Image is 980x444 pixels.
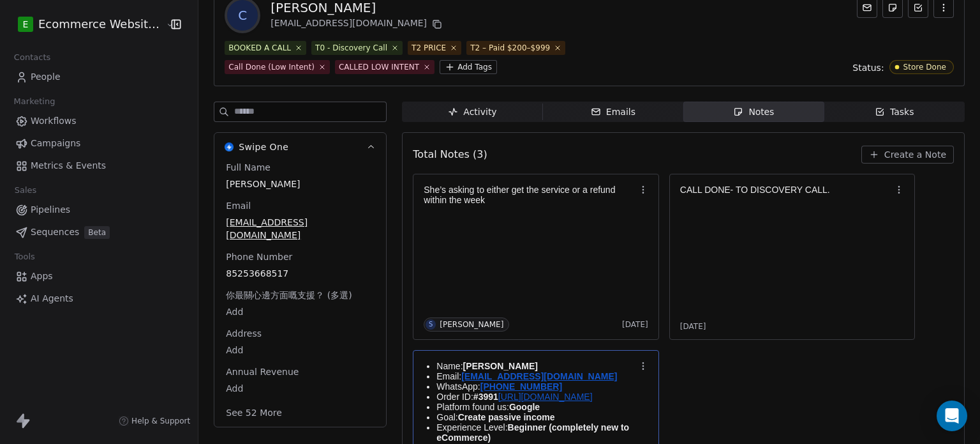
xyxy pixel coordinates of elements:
span: Email [223,199,253,212]
span: 你最關心邊方面嘅支援？ (多選) [223,289,354,302]
div: T0 - Discovery Call [315,42,387,54]
span: Sequences [31,226,79,239]
div: Call Done (Low Intent) [228,61,315,73]
span: Create a Note [884,148,946,161]
p: Goal: [436,412,635,422]
div: [EMAIL_ADDRESS][DOMAIN_NAME] [271,17,445,32]
span: Address [223,327,264,340]
button: Add Tags [440,60,497,74]
div: Store Done [903,63,946,72]
div: Emails [591,105,635,119]
a: [PHONE_NUMBER] [480,381,562,392]
span: [DATE] [622,319,648,330]
div: T2 – Paid $200–$999 [470,42,550,54]
span: People [31,70,61,84]
p: CALL DONE- TO DISCOVERY CALL. [680,185,892,195]
span: Add [226,305,375,318]
span: Sales [9,181,42,200]
p: Platform found us: [436,402,635,412]
span: Ecommerce Website Builder [38,16,163,33]
a: Apps [10,266,188,287]
span: Tools [9,247,40,266]
span: Annual Revenue [223,365,301,378]
span: Add [226,382,375,395]
a: Help & Support [119,416,190,426]
img: Swipe One [225,142,234,151]
div: Activity [448,105,496,119]
span: [DATE] [680,321,706,332]
span: AI Agents [31,292,73,305]
button: Swipe OneSwipe One [214,133,386,161]
span: Beta [84,226,110,239]
span: Status: [852,61,884,74]
div: BOOKED A CALL [228,42,291,54]
span: Pipelines [31,203,70,217]
span: Marketing [8,92,61,111]
span: Add [226,344,375,356]
div: CALLED LOW INTENT [339,61,419,73]
button: EEcommerce Website Builder [15,13,157,35]
a: People [10,66,188,88]
button: See 52 More [218,401,290,424]
p: She’s asking to either get the service or a refund within the week [424,185,635,205]
strong: Beginner (completely new to eCommerce) [436,422,632,443]
p: Email: [436,371,635,381]
p: WhatsApp: [436,381,635,392]
span: Full Name [223,161,273,174]
strong: #3991 [473,392,498,402]
a: Campaigns [10,133,188,154]
a: [URL][DOMAIN_NAME] [498,392,593,402]
div: T2 PRICE [412,42,446,54]
span: Apps [31,270,53,283]
p: Name: [436,361,635,371]
span: Phone Number [223,250,295,263]
span: 85253668517 [226,267,375,280]
div: Tasks [875,105,914,119]
span: Workflows [31,114,77,128]
span: Help & Support [131,416,190,426]
span: Total Notes (3) [413,147,487,162]
a: AI Agents [10,288,188,309]
a: SequencesBeta [10,222,188,243]
a: Metrics & Events [10,155,188,176]
span: Swipe One [239,141,288,153]
strong: Create passive income [458,412,555,422]
p: Experience Level: [436,422,635,443]
div: S [429,319,433,330]
strong: [PERSON_NAME] [463,361,538,371]
span: Metrics & Events [31,159,106,172]
div: Open Intercom Messenger [937,401,967,431]
strong: Google [509,402,540,412]
a: Workflows [10,111,188,132]
span: Contacts [8,48,56,67]
div: Swipe OneSwipe One [214,161,386,427]
a: Pipelines [10,199,188,220]
div: [PERSON_NAME] [440,320,503,329]
span: [EMAIL_ADDRESS][DOMAIN_NAME] [226,216,375,241]
span: Campaigns [31,137,80,150]
span: E [23,18,29,31]
a: [EMAIL_ADDRESS][DOMAIN_NAME] [461,371,617,381]
button: Create a Note [861,146,954,164]
p: Order ID: [436,392,635,402]
span: [PERSON_NAME] [226,178,375,190]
